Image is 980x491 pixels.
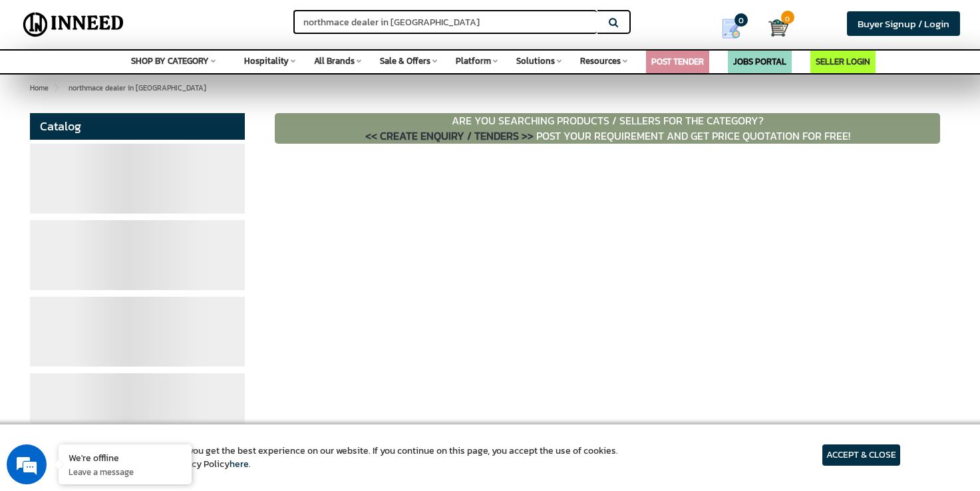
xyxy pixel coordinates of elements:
p: Leave a message [69,466,182,478]
span: Platform [456,55,491,67]
span: Hospitality [244,55,289,67]
a: Cart 0 [768,13,778,43]
span: Solutions [516,55,555,67]
span: northmace dealer in [GEOGRAPHIC_DATA] [59,82,206,93]
a: here [230,457,249,471]
img: Inneed.Market [18,8,129,41]
span: 0 [735,13,748,27]
span: Catalog [40,117,81,135]
span: > [59,80,66,96]
span: 0 [781,11,794,24]
a: SELLER LOGIN [816,55,870,68]
span: Buyer Signup / Login [858,16,949,31]
img: Show My Quotes [721,19,741,39]
span: Sale & Offers [380,55,430,67]
input: Search for Brands, Products, Sellers, Manufacturers... [293,10,597,34]
a: JOBS PORTAL [733,55,786,68]
img: Cart [768,18,788,38]
div: We're offline [69,451,182,464]
span: SHOP BY CATEGORY [131,55,209,67]
a: << CREATE ENQUIRY / TENDERS >> [365,128,536,144]
a: my Quotes 0 [705,13,768,44]
a: POST TENDER [651,55,704,68]
span: All Brands [314,55,355,67]
article: We use cookies to ensure you get the best experience on our website. If you continue on this page... [80,444,618,471]
article: ACCEPT & CLOSE [822,444,900,466]
span: << CREATE ENQUIRY / TENDERS >> [365,128,534,144]
span: Resources [580,55,621,67]
p: ARE YOU SEARCHING PRODUCTS / SELLERS FOR THE CATEGORY? POST YOUR REQUIREMENT AND GET PRICE QUOTAT... [275,113,940,144]
a: Home [27,80,51,96]
a: Buyer Signup / Login [847,11,960,36]
span: > [53,82,57,93]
